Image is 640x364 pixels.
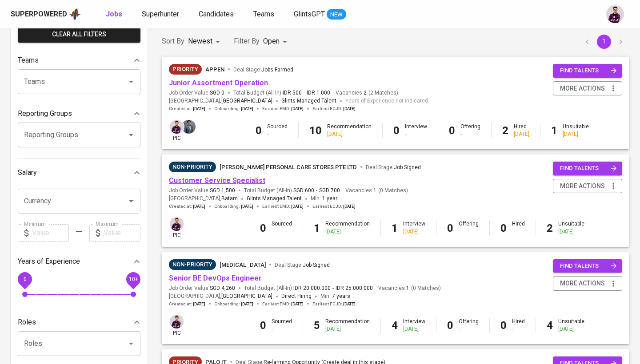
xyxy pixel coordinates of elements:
[332,293,350,299] span: 7 years
[267,131,288,138] div: -
[272,318,292,333] div: Sourced
[343,106,356,112] span: [DATE]
[553,162,622,175] button: find talents
[392,319,398,332] b: 4
[405,123,427,138] div: Interview
[244,285,373,292] span: Total Budget (All-In)
[553,276,622,291] button: more actions
[18,26,140,43] button: Clear All filters
[169,65,202,74] span: Priority
[169,259,216,270] div: Sufficient Talents in Pipeline
[193,301,205,307] span: [DATE]
[169,162,216,172] div: Sufficient Talents in Pipeline
[104,224,140,242] input: Value
[125,337,137,350] button: Open
[193,106,205,112] span: [DATE]
[312,203,356,210] span: Earliest ECJD :
[560,278,605,289] span: more actions
[378,285,441,292] span: Vacancies ( 0 Matches )
[293,187,314,194] span: SGD 600
[142,9,181,20] a: Superhunter
[403,228,425,236] div: [DATE]
[281,98,336,104] span: Glints Managed Talent
[221,194,238,203] span: Batam
[403,318,425,333] div: Interview
[169,64,202,75] div: New Job received from Demand Team
[106,10,122,18] b: Jobs
[553,179,622,194] button: more actions
[233,89,330,97] span: Total Budget (All-In)
[512,325,525,333] div: -
[169,97,272,106] span: [GEOGRAPHIC_DATA] ,
[11,9,67,20] div: Superpowered
[372,187,376,194] span: 1
[260,222,266,234] b: 0
[312,106,356,112] span: Earliest ECJD :
[199,9,236,20] a: Candidates
[393,124,400,137] b: 0
[18,108,72,119] p: Reporting Groups
[563,123,589,138] div: Unsuitable
[244,187,340,194] span: Total Budget (All-In)
[325,220,370,235] div: Recommendation
[18,317,36,328] p: Roles
[500,222,507,234] b: 0
[327,131,372,138] div: [DATE]
[199,10,234,18] span: Candidates
[23,276,26,282] span: 0
[169,216,184,239] div: pic
[262,106,304,112] span: Earliest EMD :
[314,319,320,332] b: 5
[272,220,292,235] div: Sourced
[169,314,184,337] div: pic
[263,33,290,50] div: Open
[403,325,425,333] div: [DATE]
[345,187,408,194] span: Vacancies ( 0 Matches )
[291,301,304,307] span: [DATE]
[500,319,507,332] b: 0
[233,67,293,73] span: Deal Stage :
[125,75,137,88] button: Open
[325,325,370,333] div: [DATE]
[210,285,235,292] span: SGD 4,260
[307,89,330,97] span: IDR 1.000
[125,195,137,207] button: Open
[558,318,584,333] div: Unsuitable
[325,318,370,333] div: Recommendation
[327,123,372,138] div: Recommendation
[606,5,624,23] img: erwin@glints.com
[459,325,479,333] div: -
[502,124,508,137] b: 2
[512,318,525,333] div: Hired
[272,228,292,236] div: -
[142,10,179,18] span: Superhunter
[182,120,196,134] img: jhon@glints.com
[210,187,235,194] span: SGD 1,500
[272,325,292,333] div: -
[169,89,224,97] span: Job Order Value
[405,285,409,292] span: 1
[220,164,357,170] span: [PERSON_NAME] PERSONAL CARE STORES PTE LTD
[322,195,337,202] span: 1 year
[294,10,325,18] span: GlintsGPT
[459,220,479,235] div: Offering
[366,164,421,170] span: Deal Stage :
[394,164,421,170] span: Job Signed
[241,203,253,210] span: [DATE]
[214,203,253,210] span: Onboarding :
[205,66,224,73] span: Appen
[319,187,340,194] span: SGD 700
[234,36,260,47] p: Filter By
[560,261,617,271] span: find talents
[294,9,346,20] a: GlintsGPT NEW
[343,203,356,210] span: [DATE]
[460,131,480,138] div: -
[460,123,480,138] div: Offering
[170,120,184,134] img: erwin@glints.com
[253,9,276,20] a: Teams
[18,164,140,182] div: Salary
[309,124,322,137] b: 10
[560,163,617,174] span: find talents
[362,89,367,97] span: 2
[512,220,525,235] div: Hired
